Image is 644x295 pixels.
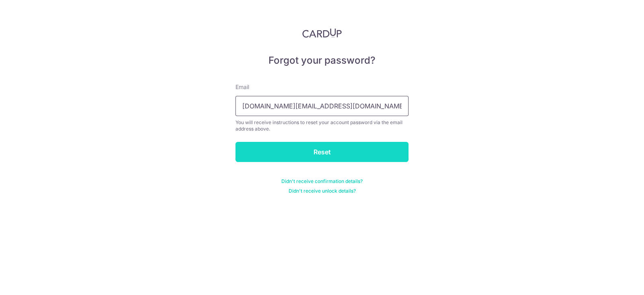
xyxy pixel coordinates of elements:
a: Didn't receive confirmation details? [281,178,363,185]
input: Enter your Email [235,96,409,116]
input: Reset [235,142,409,162]
h5: Forgot your password? [235,54,409,67]
div: You will receive instructions to reset your account password via the email address above. [235,119,409,132]
img: CardUp Logo [302,28,342,38]
a: Didn't receive unlock details? [289,188,356,194]
label: Email [235,83,249,91]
